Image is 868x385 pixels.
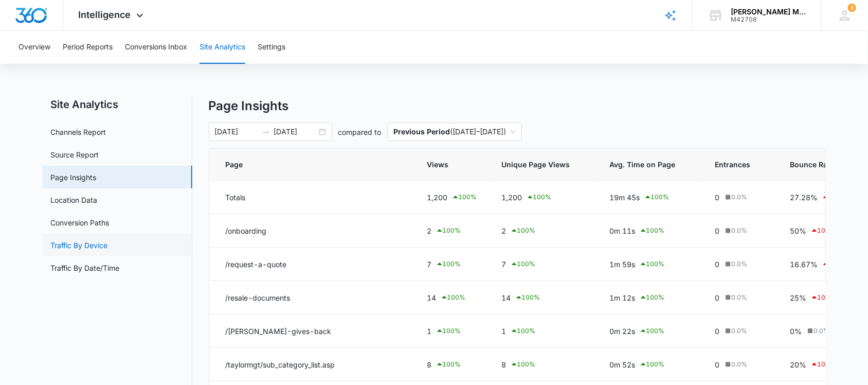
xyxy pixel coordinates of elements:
[610,191,691,203] div: 19m 45s
[19,31,50,64] button: Overview
[639,291,665,304] div: 100 %
[510,325,536,337] div: 100 %
[715,159,751,170] span: Entrances
[790,326,849,337] div: 0%
[639,224,665,237] div: 100 %
[848,4,856,12] span: 3
[790,224,849,237] div: 50%
[610,291,691,304] div: 1m 12s
[451,191,477,203] div: 100 %
[63,31,113,64] button: Period Reports
[822,258,847,270] div: 100 %
[79,9,131,20] span: Intelligence
[639,325,665,337] div: 100 %
[427,224,477,237] div: 2
[526,191,552,203] div: 100 %
[427,159,462,170] span: Views
[810,224,836,237] div: 100 %
[806,326,830,336] div: 0.0 %
[436,224,461,237] div: 100 %
[209,348,415,381] td: /taylormgt/sub_category_list.asp
[427,191,477,203] div: 1,200
[790,258,849,270] div: 16.67%
[215,126,258,137] input: Start date
[43,97,192,112] h2: Site Analytics
[715,359,766,370] div: 0
[51,149,99,160] a: Source Report
[502,224,585,237] div: 2
[639,258,665,270] div: 100 %
[226,159,388,170] span: Page
[724,259,748,269] div: 0.0 %
[510,258,536,270] div: 100 %
[502,159,570,170] span: Unique Page Views
[610,325,691,337] div: 0m 22s
[209,314,415,348] td: /[PERSON_NAME]-gives-back
[610,159,676,170] span: Avg. Time on Page
[51,217,110,228] a: Conversion Paths
[502,325,585,337] div: 1
[51,195,98,205] a: Location Data
[644,191,670,203] div: 100 %
[427,325,477,337] div: 1
[731,8,806,16] div: account name
[51,172,97,183] a: Page Insights
[510,224,536,237] div: 100 %
[715,225,766,236] div: 0
[610,358,691,371] div: 0m 52s
[436,358,461,371] div: 100 %
[274,126,317,137] input: End date
[338,127,382,137] p: compared to
[502,258,585,270] div: 7
[724,293,748,302] div: 0.0 %
[610,224,691,237] div: 0m 11s
[790,358,849,371] div: 20%
[515,291,540,304] div: 100 %
[639,358,665,371] div: 100 %
[51,240,108,251] a: Traffic By Device
[209,181,415,214] td: Totals
[790,291,849,304] div: 25%
[715,192,766,203] div: 0
[724,192,748,202] div: 0.0 %
[262,128,270,136] span: swap-right
[209,97,826,115] p: Page Insights
[502,358,585,371] div: 8
[715,292,766,303] div: 0
[822,191,847,203] div: 100 %
[125,31,187,64] button: Conversions Inbox
[810,291,836,304] div: 100 %
[258,31,285,64] button: Settings
[724,360,748,369] div: 0.0 %
[610,258,691,270] div: 1m 59s
[731,16,806,23] div: account id
[724,326,748,336] div: 0.0 %
[848,4,856,12] div: notifications count
[436,325,461,337] div: 100 %
[209,248,415,281] td: /request-a-quote
[209,214,415,248] td: /onboarding
[810,358,836,371] div: 100 %
[200,31,245,64] button: Site Analytics
[51,262,120,273] a: Traffic By Date/Time
[427,291,477,304] div: 14
[51,127,106,137] a: Channels Report
[394,123,516,141] span: ( [DATE] – [DATE] )
[427,358,477,371] div: 8
[209,281,415,314] td: /resale-documents
[436,258,461,270] div: 100 %
[262,128,270,136] span: to
[440,291,466,304] div: 100 %
[790,191,849,203] div: 27.28%
[394,127,450,136] p: Previous Period
[502,191,585,203] div: 1,200
[510,358,536,371] div: 100 %
[790,159,835,170] span: Bounce Rate
[715,326,766,337] div: 0
[724,226,748,235] div: 0.0 %
[715,259,766,270] div: 0
[502,291,585,304] div: 14
[427,258,477,270] div: 7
